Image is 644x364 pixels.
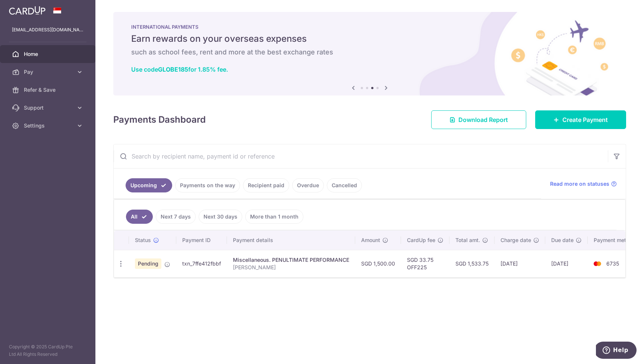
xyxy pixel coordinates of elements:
td: SGD 1,500.00 [355,250,401,277]
td: txn_7ffe412fbbf [176,250,227,277]
th: Payment details [227,230,355,250]
span: Pending [135,258,161,269]
a: Upcoming [126,178,172,192]
a: All [126,210,153,224]
a: Download Report [431,110,526,129]
img: Bank Card [590,259,605,268]
img: CardUp [9,6,45,15]
a: Overdue [292,178,324,192]
td: [DATE] [545,250,588,277]
h6: such as school fees, rent and more at the best exchange rates [131,48,608,57]
a: Read more on statuses [550,180,617,188]
span: Support [24,104,73,112]
a: Cancelled [327,178,362,192]
a: Recipient paid [243,178,289,192]
th: Payment ID [176,230,227,250]
span: Home [24,50,73,58]
p: [PERSON_NAME] [233,264,349,271]
h5: Earn rewards on your overseas expenses [131,33,608,45]
span: Pay [24,68,73,76]
span: Settings [24,122,73,129]
a: Next 30 days [199,210,242,224]
iframe: Opens a widget where you can find more information [596,342,637,360]
span: 6735 [606,260,619,267]
td: [DATE] [495,250,545,277]
img: International Payment Banner [113,12,626,95]
span: Amount [361,236,380,244]
span: Status [135,236,151,244]
a: More than 1 month [245,210,303,224]
span: Create Payment [562,115,608,124]
span: Download Report [458,115,508,124]
span: Refer & Save [24,86,73,94]
span: Due date [551,236,574,244]
p: [EMAIL_ADDRESS][DOMAIN_NAME] [12,26,83,34]
div: Miscellaneous. PENULTIMATE PERFORMANCE [233,256,349,264]
p: INTERNATIONAL PAYMENTS [131,24,608,30]
td: SGD 1,533.75 [449,250,495,277]
a: Create Payment [535,110,626,129]
td: SGD 33.75 OFF225 [401,250,449,277]
h4: Payments Dashboard [113,113,206,126]
a: Next 7 days [156,210,196,224]
span: Read more on statuses [550,180,609,188]
a: Payments on the way [175,178,240,192]
a: Use codeGLOBE185for 1.85% fee. [131,66,228,73]
span: Total amt. [455,236,480,244]
input: Search by recipient name, payment id or reference [114,144,608,168]
span: CardUp fee [407,236,435,244]
b: GLOBE185 [158,66,188,73]
span: Charge date [501,236,531,244]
